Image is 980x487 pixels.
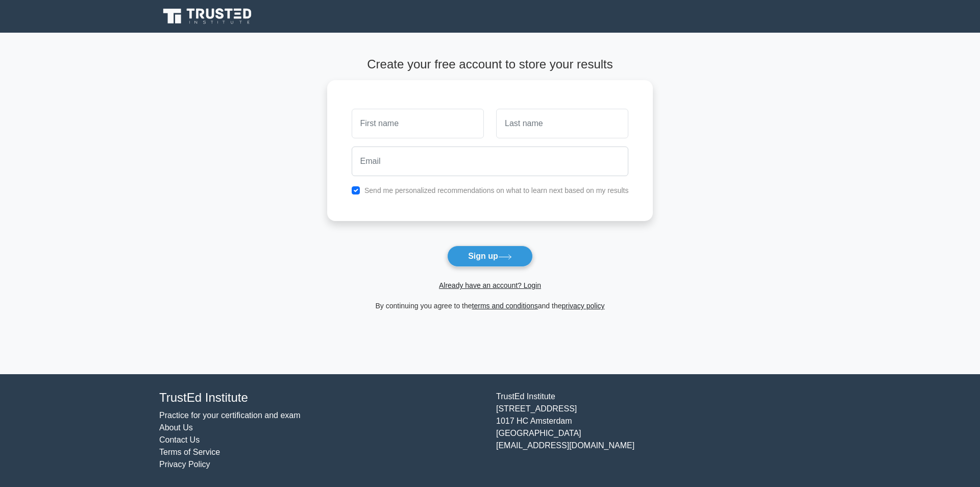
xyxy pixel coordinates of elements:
h4: TrustEd Institute [159,391,484,405]
input: Email [352,147,629,176]
a: About Us [159,423,193,432]
a: Privacy Policy [159,460,210,469]
a: Practice for your certification and exam [159,411,301,420]
input: First name [352,109,484,138]
button: Sign up [447,246,533,267]
div: By continuing you agree to the and the [321,300,659,312]
div: TrustEd Institute [STREET_ADDRESS] 1017 HC Amsterdam [GEOGRAPHIC_DATA] [EMAIL_ADDRESS][DOMAIN_NAME] [490,391,827,471]
a: Terms of Service [159,448,220,456]
label: Send me personalized recommendations on what to learn next based on my results [364,186,629,194]
input: Last name [496,109,628,138]
a: Already have an account? Login [439,281,541,289]
h4: Create your free account to store your results [327,57,653,72]
a: privacy policy [562,302,605,310]
a: Contact Us [159,435,200,444]
a: terms and conditions [472,302,538,310]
